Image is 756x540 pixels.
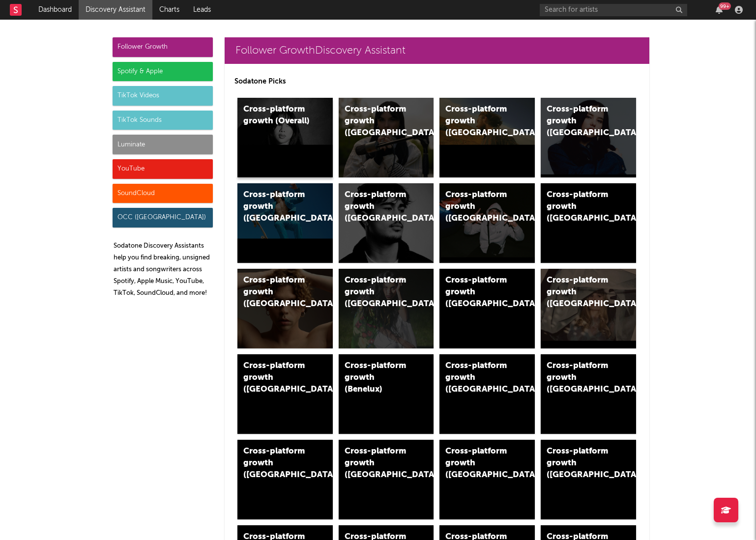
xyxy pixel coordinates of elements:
[339,269,434,348] a: Cross-platform growth ([GEOGRAPHIC_DATA])
[345,446,411,481] div: Cross-platform growth ([GEOGRAPHIC_DATA])
[113,111,213,130] div: TikTok Sounds
[445,189,512,225] div: Cross-platform growth ([GEOGRAPHIC_DATA]/GSA)
[445,446,512,481] div: Cross-platform growth ([GEOGRAPHIC_DATA])
[113,184,213,203] div: SoundCloud
[113,37,213,57] div: Follower Growth
[439,269,535,348] a: Cross-platform growth ([GEOGRAPHIC_DATA])
[243,360,310,396] div: Cross-platform growth ([GEOGRAPHIC_DATA])
[345,104,411,139] div: Cross-platform growth ([GEOGRAPHIC_DATA])
[339,98,434,177] a: Cross-platform growth ([GEOGRAPHIC_DATA])
[225,37,649,64] a: Follower GrowthDiscovery Assistant
[439,354,535,434] a: Cross-platform growth ([GEOGRAPHIC_DATA])
[237,269,333,348] a: Cross-platform growth ([GEOGRAPHIC_DATA])
[339,440,434,519] a: Cross-platform growth ([GEOGRAPHIC_DATA])
[541,98,636,177] a: Cross-platform growth ([GEOGRAPHIC_DATA])
[540,4,687,16] input: Search for artists
[439,98,535,177] a: Cross-platform growth ([GEOGRAPHIC_DATA])
[547,360,613,396] div: Cross-platform growth ([GEOGRAPHIC_DATA])
[541,354,636,434] a: Cross-platform growth ([GEOGRAPHIC_DATA])
[234,76,640,87] p: Sodatone Picks
[345,360,411,396] div: Cross-platform growth (Benelux)
[237,183,333,263] a: Cross-platform growth ([GEOGRAPHIC_DATA])
[547,446,613,481] div: Cross-platform growth ([GEOGRAPHIC_DATA])
[541,183,636,263] a: Cross-platform growth ([GEOGRAPHIC_DATA])
[719,2,731,10] div: 99 +
[237,440,333,519] a: Cross-platform growth ([GEOGRAPHIC_DATA])
[445,360,512,396] div: Cross-platform growth ([GEOGRAPHIC_DATA])
[547,275,613,310] div: Cross-platform growth ([GEOGRAPHIC_DATA])
[237,98,333,177] a: Cross-platform growth (Overall)
[243,446,310,481] div: Cross-platform growth ([GEOGRAPHIC_DATA])
[345,189,411,225] div: Cross-platform growth ([GEOGRAPHIC_DATA])
[339,354,434,434] a: Cross-platform growth (Benelux)
[113,86,213,106] div: TikTok Videos
[345,275,411,310] div: Cross-platform growth ([GEOGRAPHIC_DATA])
[445,104,512,139] div: Cross-platform growth ([GEOGRAPHIC_DATA])
[541,440,636,519] a: Cross-platform growth ([GEOGRAPHIC_DATA])
[243,104,310,127] div: Cross-platform growth (Overall)
[339,183,434,263] a: Cross-platform growth ([GEOGRAPHIC_DATA])
[716,6,723,14] button: 99+
[237,354,333,434] a: Cross-platform growth ([GEOGRAPHIC_DATA])
[113,159,213,179] div: YouTube
[113,135,213,154] div: Luminate
[547,104,613,139] div: Cross-platform growth ([GEOGRAPHIC_DATA])
[547,189,613,225] div: Cross-platform growth ([GEOGRAPHIC_DATA])
[114,240,213,299] p: Sodatone Discovery Assistants help you find breaking, unsigned artists and songwriters across Spo...
[243,189,310,225] div: Cross-platform growth ([GEOGRAPHIC_DATA])
[439,183,535,263] a: Cross-platform growth ([GEOGRAPHIC_DATA]/GSA)
[439,440,535,519] a: Cross-platform growth ([GEOGRAPHIC_DATA])
[113,62,213,82] div: Spotify & Apple
[243,275,310,310] div: Cross-platform growth ([GEOGRAPHIC_DATA])
[445,275,512,310] div: Cross-platform growth ([GEOGRAPHIC_DATA])
[541,269,636,348] a: Cross-platform growth ([GEOGRAPHIC_DATA])
[113,208,213,227] div: OCC ([GEOGRAPHIC_DATA])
